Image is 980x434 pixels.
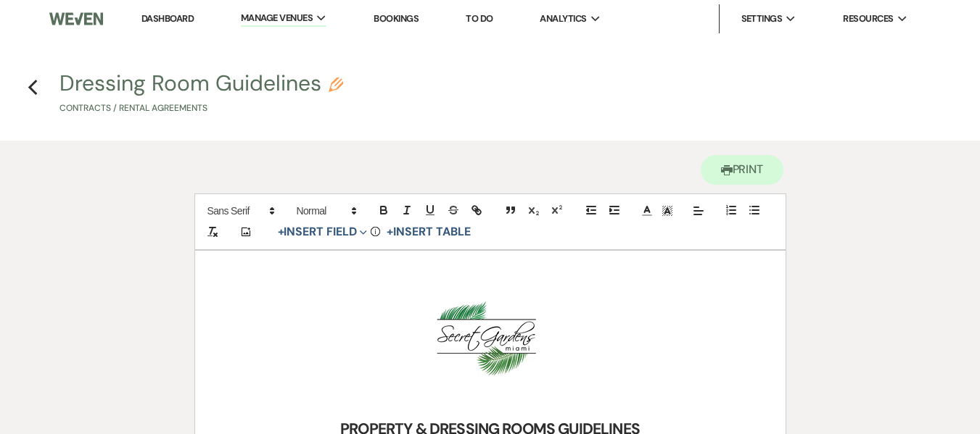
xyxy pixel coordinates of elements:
[701,155,784,185] button: Print
[657,202,678,220] span: Text Background Color
[273,223,373,241] button: Insert Field
[843,12,893,26] span: Resources
[416,299,561,379] img: Screenshot 2025-01-17 at 1.12.54 PM.png
[141,12,194,25] a: Dashboard
[241,11,313,25] span: Manage Venues
[59,101,343,115] p: Contracts / Rental Agreements
[540,12,586,26] span: Analytics
[688,202,709,220] span: Alignment
[59,72,343,115] button: Dressing Room GuidelinesContracts / Rental Agreements
[374,12,419,25] a: Bookings
[382,223,475,241] button: +Insert Table
[290,202,361,220] span: Header Formats
[387,226,393,238] span: +
[637,202,657,220] span: Text Color
[466,12,493,25] a: To Do
[741,12,783,26] span: Settings
[278,226,284,238] span: +
[49,4,104,34] img: Weven Logo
